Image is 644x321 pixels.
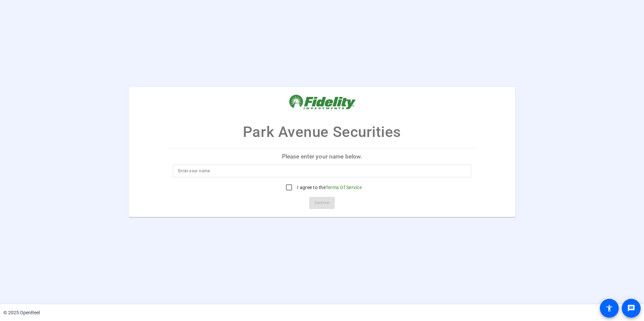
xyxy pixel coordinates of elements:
div: © 2025 OpenReel [3,309,40,316]
p: Please enter your name below. [167,148,477,165]
label: I agree to the [296,184,362,191]
mat-icon: message [627,304,635,312]
img: company-logo [288,94,356,111]
a: Terms Of Service [326,185,362,190]
mat-icon: accessibility [605,304,613,312]
input: Enter your name [178,167,466,175]
p: Park Avenue Securities [243,121,401,143]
